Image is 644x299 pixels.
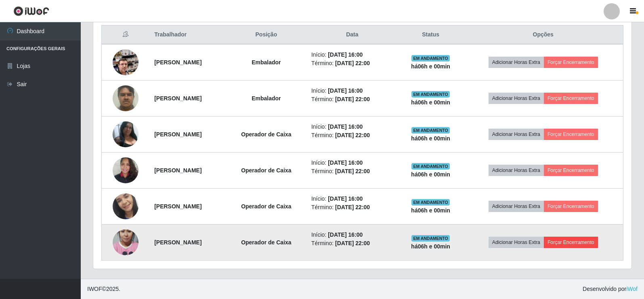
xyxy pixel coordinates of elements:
button: Adicionar Horas Extra [489,129,544,140]
strong: Operador de Caixa [241,239,292,246]
li: Término: [311,95,393,104]
button: Forçar Encerramento [544,93,598,104]
time: [DATE] 16:00 [328,195,363,202]
li: Término: [311,203,393,212]
span: EM ANDAMENTO [411,199,450,206]
img: 1696215613771.jpeg [113,153,138,187]
th: Opções [463,25,623,45]
span: EM ANDAMENTO [411,91,450,98]
li: Início: [311,87,393,95]
span: EM ANDAMENTO [411,235,450,242]
strong: [PERSON_NAME] [154,239,201,246]
span: © 2025 . [87,285,120,293]
span: Desenvolvido por [583,285,638,293]
strong: há 06 h e 00 min [411,207,450,214]
th: Trabalhador [149,25,226,45]
li: Início: [311,159,393,167]
th: Posição [226,25,306,45]
img: 1724535532655.jpeg [113,219,138,265]
strong: há 06 h e 00 min [411,171,450,178]
strong: [PERSON_NAME] [154,203,201,210]
button: Adicionar Horas Extra [489,237,544,248]
strong: há 06 h e 00 min [411,243,450,250]
li: Término: [311,59,393,68]
li: Início: [311,51,393,59]
strong: [PERSON_NAME] [154,95,201,102]
time: [DATE] 16:00 [328,51,363,58]
strong: há 06 h e 00 min [411,99,450,106]
time: [DATE] 22:00 [335,60,370,66]
time: [DATE] 22:00 [335,240,370,246]
a: iWof [626,286,638,292]
time: [DATE] 22:00 [335,168,370,174]
time: [DATE] 16:00 [328,159,363,166]
button: Adicionar Horas Extra [489,57,544,68]
strong: [PERSON_NAME] [154,167,201,174]
img: 1699235527028.jpeg [113,39,138,85]
span: IWOF [87,286,102,292]
strong: Operador de Caixa [241,167,292,174]
strong: há 06 h e 00 min [411,63,450,70]
li: Término: [311,167,393,176]
img: 1720889909198.jpeg [113,121,138,147]
strong: [PERSON_NAME] [154,131,201,138]
time: [DATE] 22:00 [335,204,370,210]
time: [DATE] 22:00 [335,132,370,138]
button: Forçar Encerramento [544,237,598,248]
strong: Operador de Caixa [241,131,292,138]
strong: [PERSON_NAME] [154,59,201,66]
th: Status [398,25,464,45]
li: Término: [311,239,393,248]
li: Início: [311,123,393,131]
strong: há 06 h e 00 min [411,135,450,142]
th: Data [306,25,398,45]
li: Término: [311,131,393,140]
strong: Embalador [252,59,281,66]
button: Adicionar Horas Extra [489,93,544,104]
time: [DATE] 16:00 [328,231,363,238]
img: 1708293038920.jpeg [113,178,138,235]
button: Forçar Encerramento [544,129,598,140]
span: EM ANDAMENTO [411,163,450,170]
img: 1752587880902.jpeg [113,81,138,115]
time: [DATE] 22:00 [335,96,370,102]
button: Adicionar Horas Extra [489,165,544,176]
button: Forçar Encerramento [544,165,598,176]
strong: Embalador [252,95,281,102]
span: EM ANDAMENTO [411,127,450,134]
img: CoreUI Logo [13,6,49,16]
span: EM ANDAMENTO [411,55,450,61]
li: Início: [311,231,393,239]
li: Início: [311,195,393,203]
button: Forçar Encerramento [544,57,598,68]
time: [DATE] 16:00 [328,123,363,130]
button: Forçar Encerramento [544,201,598,212]
strong: Operador de Caixa [241,203,292,210]
button: Adicionar Horas Extra [489,201,544,212]
time: [DATE] 16:00 [328,87,363,94]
